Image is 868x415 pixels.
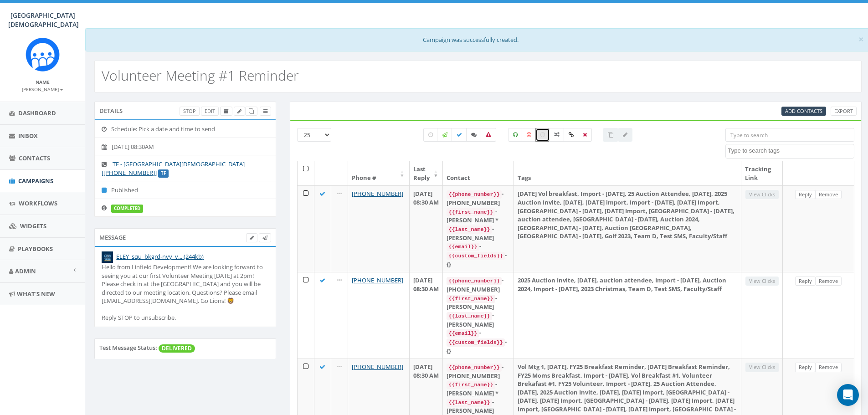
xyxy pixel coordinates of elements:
a: [PHONE_NUMBER] [352,190,403,198]
code: {{custom_fields}} [447,338,504,347]
a: Remove [815,190,842,200]
h2: Volunteer Meeting #1 Reminder [102,68,299,83]
th: Tags [514,161,741,185]
label: TF [158,169,169,178]
th: Tracking Link [741,161,783,185]
label: Replied [466,128,482,142]
div: - [PHONE_NUMBER] [447,190,509,207]
a: Stop [180,107,200,116]
code: {{email}} [447,329,479,338]
span: Admin [15,267,36,275]
td: [DATE] 08:30 AM [410,185,443,272]
label: Removed [578,128,592,142]
a: [PHONE_NUMBER] [352,276,403,284]
code: {{custom_fields}} [447,252,504,260]
li: [DATE] 08:30AM [95,138,276,156]
span: [GEOGRAPHIC_DATA][DEMOGRAPHIC_DATA] [8,11,79,29]
i: Published [102,187,111,193]
td: [DATE] 08:30 AM [410,272,443,359]
span: CSV files only [785,108,822,114]
code: {{last_name}} [447,399,492,407]
a: Add Contacts [781,107,826,116]
a: [PHONE_NUMBER] [352,363,403,371]
div: Details [94,102,276,120]
code: {{phone_number}} [447,190,501,199]
a: Reply [795,277,816,286]
a: Remove [815,277,842,286]
label: Delivered [452,128,467,142]
span: Clone Campaign [249,108,254,114]
span: Send Test Message [262,234,267,241]
div: - [447,242,509,251]
code: {{last_name}} [447,225,492,234]
code: {{phone_number}} [447,277,501,285]
div: - [PERSON_NAME] [447,294,509,311]
th: Contact [443,161,514,185]
label: Mixed [549,128,565,142]
i: Schedule: Pick a date and time to send [102,126,111,132]
span: Dashboard [18,109,56,117]
span: Playbooks [18,245,53,253]
li: Published [95,181,276,199]
div: - [PERSON_NAME] [447,311,509,328]
span: Contacts [19,154,50,162]
span: View Campaign Delivery Statistics [263,108,267,114]
a: Reply [795,190,816,200]
td: [DATE] Vol breakfast, Import - [DATE], 25 Auction Attendee, [DATE], 2025 Auction Invite, [DATE], ... [514,185,741,272]
span: Archive Campaign [224,108,229,114]
a: Remove [815,363,842,372]
th: Last Reply: activate to sort column ascending [410,161,443,185]
div: - {} [447,338,509,355]
button: Close [858,35,864,44]
span: Workflows [19,199,57,207]
small: [PERSON_NAME] [22,86,63,92]
a: [PERSON_NAME] [22,85,63,93]
label: Bounced [481,128,496,142]
span: What's New [17,290,55,298]
label: Sending [437,128,452,142]
code: {{first_name}} [447,208,495,216]
code: {{last_name}} [447,312,492,320]
div: - [PERSON_NAME] * [447,207,509,225]
div: - [PHONE_NUMBER] [447,363,509,380]
label: Positive [508,128,523,142]
span: × [858,33,864,46]
div: - [PERSON_NAME] [447,225,509,242]
th: Phone #: activate to sort column ascending [348,161,410,185]
span: Edit Campaign Body [250,234,254,241]
div: - [PERSON_NAME] * [447,380,509,397]
a: Reply [795,363,816,372]
span: DELIVERED [159,344,195,353]
div: Message [94,228,276,246]
span: Add Contacts [785,108,822,114]
span: Edit Campaign Title [237,108,241,114]
code: {{first_name}} [447,295,495,303]
span: Inbox [18,132,38,140]
code: {{email}} [447,243,479,251]
code: {{first_name}} [447,381,495,389]
input: Type to search [725,128,854,142]
span: Campaigns [18,177,53,185]
td: 2025 Auction Invite, [DATE], auction attendee, Import - [DATE], Auction 2024, Import - [DATE], 20... [514,272,741,359]
div: Open Intercom Messenger [837,384,859,406]
a: Edit [201,107,219,116]
label: completed [111,205,143,213]
a: ELEY_squ_bkgrd-nvy_v... (244kb) [116,252,204,261]
label: Test Message Status: [99,343,157,352]
span: Widgets [20,222,46,230]
div: - [PERSON_NAME] [447,398,509,415]
a: TF - [GEOGRAPHIC_DATA][DEMOGRAPHIC_DATA] [[PHONE_NUMBER]] [102,160,245,177]
div: - {} [447,251,509,268]
label: Neutral [535,128,550,142]
label: Pending [423,128,438,142]
code: {{phone_number}} [447,364,501,372]
div: - [PHONE_NUMBER] [447,276,509,293]
a: Export [831,107,857,116]
label: Negative [522,128,536,142]
label: Link Clicked [564,128,579,142]
div: - [447,328,509,338]
small: Name [36,79,50,85]
li: Schedule: Pick a date and time to send [95,120,276,138]
img: Rally_Corp_Icon_1.png [26,37,60,72]
textarea: Search [728,147,854,155]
